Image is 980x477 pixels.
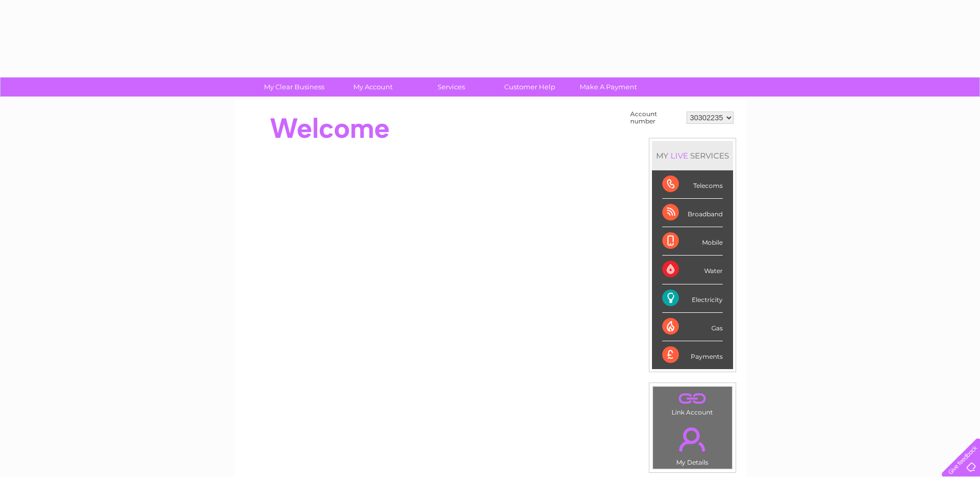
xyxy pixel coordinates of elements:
div: Payments [662,341,723,369]
div: Electricity [662,284,723,313]
div: Water [662,256,723,284]
div: LIVE [668,151,690,161]
a: . [656,389,729,407]
td: My Details [652,419,733,469]
a: . [656,421,729,457]
div: Broadband [662,199,723,227]
div: Telecoms [662,170,723,199]
td: Link Account [652,386,733,419]
a: My Clear Business [252,77,337,97]
a: Services [409,77,494,97]
div: MY SERVICES [652,141,733,170]
div: Gas [662,313,723,341]
td: Account number [628,108,684,128]
div: Mobile [662,227,723,256]
a: Make A Payment [566,77,651,97]
a: My Account [330,77,415,97]
a: Customer Help [487,77,572,97]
